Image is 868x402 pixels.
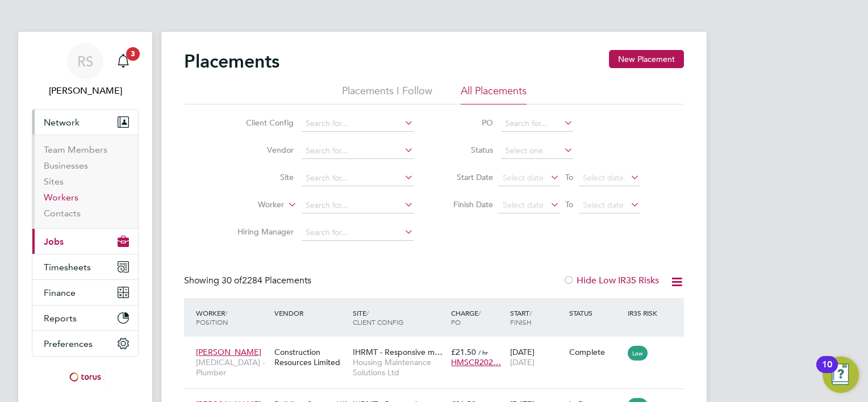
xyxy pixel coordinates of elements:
a: Businesses [44,160,88,171]
span: Select date [583,173,624,183]
span: Timesheets [44,262,91,273]
div: IR35 Risk [625,303,664,323]
label: Worker [219,199,284,211]
span: Finance [44,287,76,298]
h2: Placements [184,50,279,73]
span: Low [628,346,648,361]
span: Select date [503,200,544,210]
span: 2284 Placements [222,275,311,286]
span: / Client Config [353,308,403,326]
span: 30 of [222,275,242,286]
button: Timesheets [32,254,138,279]
label: PO [442,118,493,128]
button: Open Resource Center, 10 new notifications [823,357,859,393]
span: Network [44,117,80,128]
label: Site [228,172,294,182]
label: Start Date [442,172,493,182]
span: Housing Maintenance Solutions Ltd [353,357,445,378]
span: Preferences [44,338,93,349]
li: Placements I Follow [342,84,432,104]
span: To [562,170,577,185]
label: Status [442,145,493,155]
span: Reports [44,313,77,324]
input: Select one [501,143,573,159]
a: Workers [44,192,78,203]
label: Hiring Manager [228,227,294,237]
span: [DATE] [510,357,535,367]
input: Search for... [501,116,573,132]
label: Vendor [228,145,294,155]
div: Vendor [272,303,350,323]
a: Contacts [44,208,81,219]
input: Search for... [302,170,414,186]
img: torus-logo-retina.png [65,368,105,386]
a: Sites [44,176,64,187]
span: [PERSON_NAME] [196,347,261,357]
button: Reports [32,305,138,330]
button: New Placement [609,50,684,68]
button: Network [32,110,138,135]
label: Hide Low IR35 Risks [563,275,659,286]
div: Start [507,303,566,332]
span: HMSCR202… [451,357,501,367]
div: Status [566,303,625,323]
input: Search for... [302,198,414,213]
span: Select date [583,200,624,210]
div: Charge [448,303,507,332]
span: IHRMT - Responsive m… [353,347,443,357]
label: Finish Date [442,199,493,210]
div: Network [32,135,138,228]
li: All Placements [461,84,527,104]
span: [MEDICAL_DATA] - Plumber [196,357,269,378]
input: Search for... [302,116,414,132]
button: Jobs [32,229,138,254]
a: 3 [112,43,135,79]
div: Worker [193,303,272,332]
div: Showing [184,275,314,287]
div: Complete [569,347,623,357]
span: Jobs [44,236,64,247]
div: 10 [822,365,832,379]
a: [PERSON_NAME][MEDICAL_DATA] - PlumberConstruction Resources LimitedIHRMT - Responsive m…Housing M... [193,341,684,350]
a: RS[PERSON_NAME] [32,43,139,98]
span: Select date [503,173,544,183]
span: / PO [451,308,481,326]
span: RS [77,54,93,69]
div: [DATE] [507,341,566,373]
div: Site [350,303,448,332]
a: Go to home page [32,368,139,386]
span: / hr [478,348,488,357]
input: Search for... [302,225,414,241]
label: Client Config [228,118,294,128]
span: To [562,197,577,212]
span: Ryan Scott [32,84,139,98]
button: Preferences [32,331,138,356]
span: £21.50 [451,347,476,357]
span: / Finish [510,308,532,326]
button: Finance [32,280,138,305]
span: / Position [196,308,228,326]
span: 3 [126,47,140,61]
input: Search for... [302,143,414,159]
a: Team Members [44,144,107,155]
div: Construction Resources Limited [272,341,350,373]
